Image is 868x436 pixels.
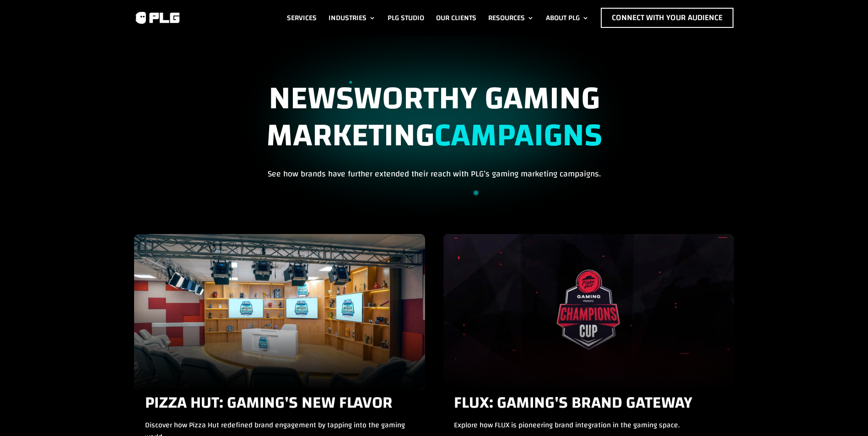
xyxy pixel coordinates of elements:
strong: Campaigns [434,105,602,165]
h3: FLUX: Gaming's Brand Gateway [454,394,723,419]
a: Connect with Your Audience [601,8,733,28]
h3: Pizza Hut: Gaming's New Flavor [145,394,414,419]
a: Resources [488,8,534,28]
a: PLG Studio [388,8,424,28]
h1: Newsworthy Gaming Marketing [134,80,734,167]
a: Services [287,8,317,28]
a: About PLG [546,8,589,28]
a: Our Clients [436,8,476,28]
iframe: Chat Widget [822,392,868,436]
p: Explore how FLUX is pioneering brand integration in the gaming space. [454,419,723,431]
a: Industries [329,8,376,28]
p: See how brands have further extended their reach with PLG’s gaming marketing campaigns. [134,167,734,181]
